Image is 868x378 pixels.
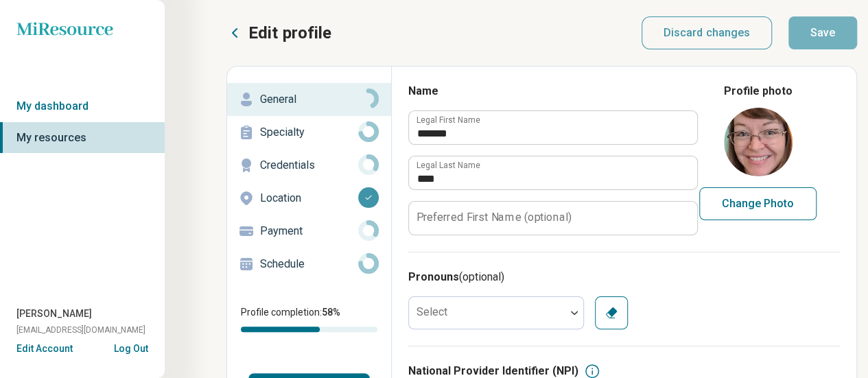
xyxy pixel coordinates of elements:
p: Schedule [260,256,358,272]
a: General [227,83,391,116]
h3: Pronouns [408,269,840,285]
p: Specialty [260,124,358,141]
button: Edit Account [16,342,73,356]
label: Legal Last Name [417,161,480,169]
a: Location [227,182,391,215]
p: Credentials [260,157,358,174]
span: [EMAIL_ADDRESS][DOMAIN_NAME] [16,324,145,336]
span: 58 % [322,307,340,318]
button: Log Out [114,342,148,353]
a: Payment [227,215,391,248]
p: Payment [260,223,358,239]
legend: Profile photo [724,83,793,99]
label: Preferred First Name (optional) [417,212,572,223]
label: Select [417,305,447,318]
button: Save [788,16,857,49]
button: Edit profile [226,22,331,44]
p: General [260,91,358,108]
span: [PERSON_NAME] [16,307,92,321]
span: (optional) [459,270,504,283]
p: Edit profile [248,22,331,44]
a: Specialty [227,116,391,149]
label: Legal First Name [417,116,480,124]
img: avatar image [724,108,793,176]
p: Location [260,190,358,206]
a: Credentials [227,149,391,182]
div: Profile completion: [227,297,391,340]
a: Schedule [227,248,391,281]
h3: Name [408,83,696,99]
button: Change Photo [699,187,817,220]
button: Discard changes [642,16,773,49]
div: Profile completion [241,327,377,332]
